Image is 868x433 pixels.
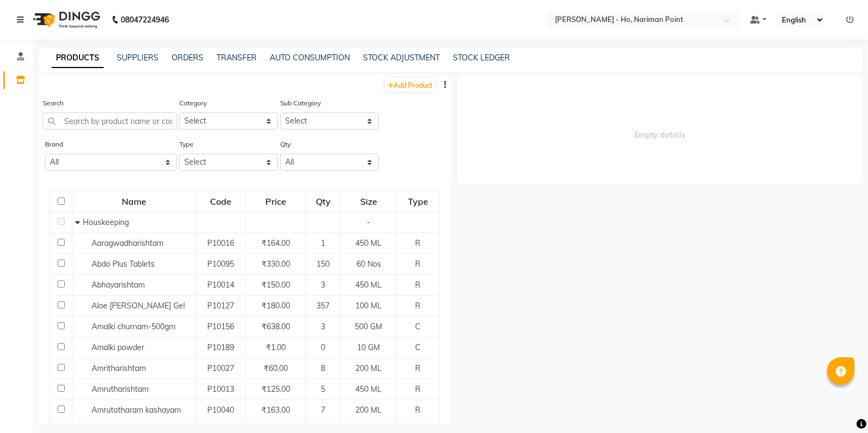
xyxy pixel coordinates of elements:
[307,192,339,211] div: Qty
[92,259,155,269] span: Abdo Plus Tablets
[822,389,857,422] iframe: chat widget
[264,363,288,373] span: ₹60.00
[316,259,330,269] span: 150
[207,342,234,352] span: P10189
[262,301,290,311] span: ₹180.00
[92,384,149,394] span: Amrutharishtam
[357,342,380,352] span: 10 GM
[356,259,381,269] span: 60 Nos
[355,280,382,290] span: 450 ML
[355,384,382,394] span: 450 ML
[172,53,203,63] a: ORDERS
[321,384,325,394] span: 5
[196,192,245,211] div: Code
[92,322,175,331] span: Amalki churnam-500gm
[316,301,330,311] span: 357
[52,48,104,68] a: PRODUCTS
[355,301,382,311] span: 100 ML
[415,384,421,394] span: R
[121,4,169,35] b: 08047224946
[321,238,325,248] span: 1
[355,322,382,331] span: 500 GM
[45,139,63,149] label: Brand
[179,139,194,149] label: Type
[207,384,234,394] span: P10013
[415,342,421,352] span: C
[367,217,370,227] span: -
[321,322,325,331] span: 3
[207,322,234,331] span: P10156
[262,238,290,248] span: ₹164.00
[117,53,158,63] a: SUPPLIERS
[453,53,510,63] a: STOCK LEDGER
[415,363,421,373] span: R
[43,113,177,130] input: Search by product name or code
[321,280,325,290] span: 3
[262,322,290,331] span: ₹638.00
[341,192,396,211] div: Size
[207,301,234,311] span: P10127
[73,192,195,211] div: Name
[321,363,325,373] span: 8
[415,405,421,415] span: R
[270,53,350,63] a: AUTO CONSUMPTION
[217,53,257,63] a: TRANSFER
[75,217,83,227] span: Collapse Row
[363,53,440,63] a: STOCK ADJUSTMENT
[385,78,435,92] a: Add Product
[415,280,421,290] span: R
[207,238,234,248] span: P10016
[92,301,185,311] span: Aloe [PERSON_NAME] Gel
[207,259,234,269] span: P10095
[207,405,234,415] span: P10040
[415,238,421,248] span: R
[398,192,438,211] div: Type
[266,342,286,352] span: ₹1.00
[262,259,290,269] span: ₹330.00
[207,363,234,373] span: P10027
[92,280,145,290] span: Abhayarishtam
[92,363,146,373] span: Amritharishtam
[355,405,382,415] span: 200 ML
[83,217,129,227] span: Houskeeping
[355,238,382,248] span: 450 ML
[415,301,421,311] span: R
[415,259,421,269] span: R
[280,98,321,108] label: Sub Category
[280,139,291,149] label: Qty
[92,405,181,415] span: Amrutotharam kashayam
[321,342,325,352] span: 0
[92,342,144,352] span: Amalki powder
[355,363,382,373] span: 200 ML
[262,405,290,415] span: ₹163.00
[92,238,163,248] span: Aaragwadharishtam
[321,405,325,415] span: 7
[415,322,421,331] span: C
[179,98,207,108] label: Category
[262,384,290,394] span: ₹125.00
[246,192,305,211] div: Price
[43,98,64,108] label: Search
[28,4,103,35] img: logo
[262,280,290,290] span: ₹150.00
[457,75,863,184] span: Empty details
[207,280,234,290] span: P10014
